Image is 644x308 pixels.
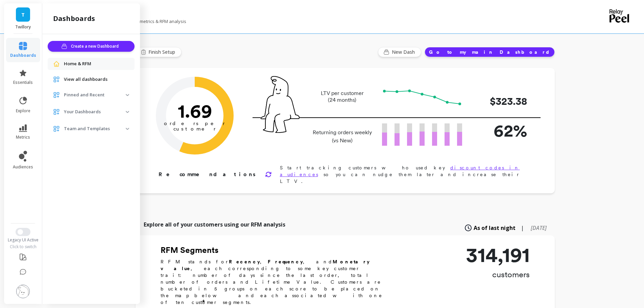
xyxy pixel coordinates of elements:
p: Twillory [11,24,35,30]
a: View all dashboards [64,76,129,83]
button: Switch to New UI [16,228,30,236]
p: $323.38 [473,94,527,109]
span: [DATE] [531,224,547,232]
p: Returning orders weekly (vs New) [311,128,374,145]
h2: dashboards [53,14,95,23]
span: | [521,224,524,232]
div: Legacy UI Active [3,237,43,243]
span: dashboards [10,53,36,58]
p: Team and Templates [64,125,126,132]
img: down caret icon [126,111,129,113]
span: explore [16,108,30,114]
p: LTV per customer (24 months) [311,90,374,103]
img: profile picture [16,285,30,298]
span: essentials [13,80,33,85]
b: Frequency [268,259,303,264]
img: navigation item icon [53,61,60,67]
img: navigation item icon [53,125,60,132]
p: Start tracking customers who used key so you can nudge them later and increase their LTV. [280,164,533,185]
button: Finish Setup [136,47,182,57]
button: New Dash [378,47,421,57]
span: T [21,11,25,19]
img: navigation item icon [53,76,60,83]
span: As of last night [474,224,516,232]
img: navigation item icon [53,92,60,98]
p: customers [466,269,530,280]
img: pal seatted on line [261,76,300,133]
span: Home & RFM [64,61,91,67]
span: audiences [13,164,33,170]
p: 314,191 [466,245,530,265]
p: RFM stands for , , and , each corresponding to some key customer trait: number of days since the ... [161,258,390,306]
img: down caret icon [126,128,129,130]
span: View all dashboards [64,76,108,83]
div: Click to switch [3,244,43,250]
p: Recommendations [159,170,257,179]
span: metrics [16,135,30,140]
p: Explore all of your customers using our RFM analysis [144,220,285,229]
text: 1.69 [177,100,212,122]
p: Pinned and Recent [64,92,126,98]
b: Recency [229,259,260,264]
span: Finish Setup [148,49,177,55]
span: New Dash [392,49,417,55]
span: Create a new Dashboard [71,43,121,50]
button: Create a new Dashboard [48,41,135,52]
p: Your Dashboards [64,109,126,115]
img: navigation item icon [53,109,60,115]
p: 62% [473,118,527,143]
h2: RFM Segments [161,245,390,256]
img: down caret icon [126,94,129,96]
tspan: customer [173,126,216,132]
tspan: orders per [164,120,225,126]
button: Go to my main Dashboard [425,47,555,57]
